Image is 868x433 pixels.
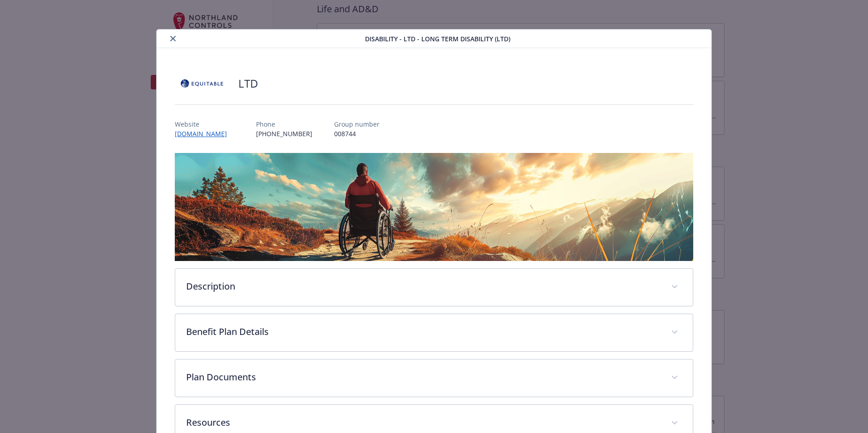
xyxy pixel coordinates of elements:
h2: LTD [238,76,258,91]
p: [PHONE_NUMBER] [256,129,312,138]
button: close [168,33,178,44]
p: Website [175,119,234,129]
p: 008744 [334,129,380,138]
p: Plan Documents [186,370,660,384]
p: Group number [334,119,380,129]
div: Plan Documents [175,359,693,397]
a: [DOMAIN_NAME] [175,129,234,138]
div: Description [175,269,693,306]
img: Equitable Financial Life Insurance Company [175,70,229,97]
div: Benefit Plan Details [175,314,693,351]
p: Benefit Plan Details [186,325,660,339]
p: Resources [186,416,660,429]
img: banner [175,153,693,261]
p: Description [186,280,660,293]
span: Disability - LTD - Long Term Disability (LTD) [365,34,510,44]
p: Phone [256,119,312,129]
